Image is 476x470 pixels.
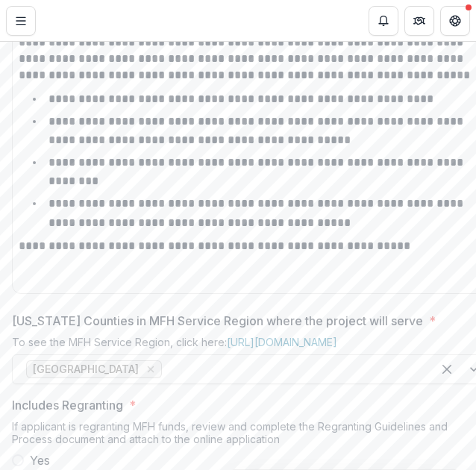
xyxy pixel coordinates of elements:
span: Yes [30,451,50,469]
button: Get Help [440,6,470,36]
p: Includes Regranting [12,396,123,414]
button: Notifications [369,6,398,36]
p: [US_STATE] Counties in MFH Service Region where the project will serve [12,312,423,330]
button: Toggle Menu [6,6,36,36]
a: [URL][DOMAIN_NAME] [227,336,337,348]
div: Clear selected options [435,357,459,381]
span: [GEOGRAPHIC_DATA] [33,363,139,376]
button: Partners [404,6,434,36]
div: Remove Saint Louis Metropolitan Region [143,362,158,377]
